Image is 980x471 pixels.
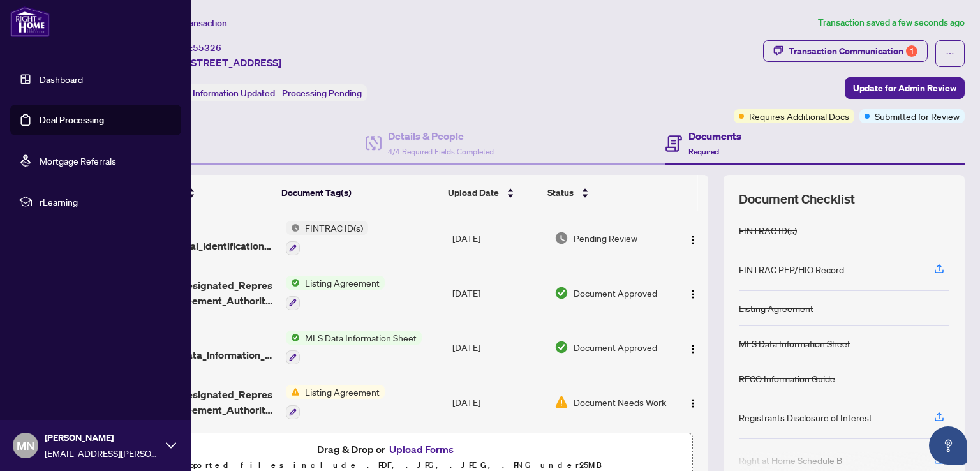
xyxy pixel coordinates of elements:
div: RECO Information Guide [739,371,835,385]
div: MLS Data Information Sheet [739,336,850,350]
td: [DATE] [447,265,549,320]
button: Logo [683,337,703,357]
th: (7) File Name [119,175,276,211]
div: Registrants Disclosure of Interest [739,410,872,424]
span: MLS Data Information Sheet [300,331,422,345]
span: FINTRAC ID(s) [300,221,368,235]
span: Requires Additional Docs [749,109,849,123]
th: Status [542,175,664,211]
h4: Details & People [388,128,494,144]
button: Open asap [929,426,967,465]
td: [DATE] [447,320,549,375]
span: Information Updated - Processing Pending [193,87,362,99]
button: Status IconFINTRAC ID(s) [286,221,368,255]
img: Document Status [554,340,568,354]
td: [DATE] [447,211,549,265]
img: Status Icon [286,385,300,399]
span: Drag & Drop or [317,441,457,458]
img: Logo [688,344,698,354]
span: Listing Agreement [300,385,385,399]
div: FINTRAC ID(s) [739,223,797,237]
img: Logo [688,398,698,408]
img: Logo [688,235,698,245]
button: Status IconMLS Data Information Sheet [286,331,422,365]
span: Document Needs Work [574,395,666,409]
span: Document Checklist [739,190,855,208]
img: logo [10,6,50,37]
span: Update for Admin Review [853,78,956,98]
span: Submitted for Review [875,109,960,123]
td: [DATE] [447,375,549,430]
span: 271_Seller_Designated_Representation_Agreement_Authority_to_Offer_for_Sale_-_PropTx-OREA__3___1_.pdf [125,278,275,308]
div: FINTRAC PEP/HIO Record [739,262,844,276]
button: Status IconListing Agreement [286,385,385,419]
span: ellipsis [946,49,954,58]
a: Dashboard [40,73,83,85]
img: Document Status [554,286,568,300]
span: Status [547,186,574,200]
span: 55326 [193,42,221,54]
span: 4/4 Required Fields Completed [388,147,494,156]
img: Status Icon [286,331,300,345]
img: Document Status [554,231,568,245]
img: Document Status [554,395,568,409]
span: Document Approved [574,340,657,354]
span: 1507-[STREET_ADDRESS] [158,55,281,70]
div: Transaction Communication [789,41,917,61]
th: Document Tag(s) [276,175,443,211]
a: Deal Processing [40,114,104,126]
button: Logo [683,392,703,412]
button: Upload Forms [385,441,457,458]
button: Transaction Communication1 [763,40,928,62]
img: Status Icon [286,276,300,290]
button: Logo [683,283,703,303]
div: Status: [158,84,367,101]
button: Status IconListing Agreement [286,276,385,310]
span: Listing Agreement [300,276,385,290]
div: 1 [906,45,917,57]
span: 271_Seller_Designated_Representation_Agreement_Authority_to_Offer_for_Sale_-_PropTx-OREA__3_.pdf [125,387,275,417]
span: FINTRAC_-_630_Individual_Identification_Record__A__-_PropTx-[PERSON_NAME] 2.pdf [125,223,275,253]
a: Mortgage Referrals [40,155,116,167]
span: [PERSON_NAME] [45,431,160,445]
span: [EMAIL_ADDRESS][PERSON_NAME][DOMAIN_NAME] [45,446,160,460]
div: Listing Agreement [739,301,813,315]
h4: Documents [688,128,741,144]
button: Logo [683,228,703,248]
span: Document Approved [574,286,657,300]
article: Transaction saved a few seconds ago [818,15,965,30]
button: Update for Admin Review [845,77,965,99]
span: 291_Condo_-_Sale_MLS_Data_Information_Form_-_PropTx-OREA__3_.pdf [125,332,275,363]
th: Upload Date [443,175,542,211]
span: Required [688,147,719,156]
img: Status Icon [286,221,300,235]
span: rLearning [40,195,172,209]
img: Logo [688,289,698,299]
span: Pending Review [574,231,637,245]
span: View Transaction [159,17,227,29]
span: MN [17,437,34,454]
span: Upload Date [448,186,499,200]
